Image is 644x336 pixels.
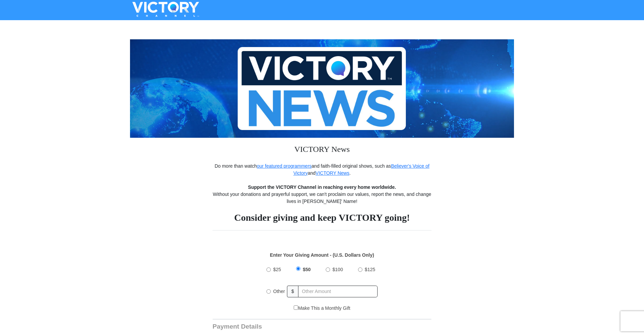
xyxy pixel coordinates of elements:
span: $ [287,286,298,297]
input: Make This a Monthly Gift [294,305,298,310]
strong: Enter Your Giving Amount - (U.S. Dollars Only) [270,252,374,258]
span: $100 [332,267,343,272]
span: $125 [365,267,375,272]
a: our featured programmers [257,163,312,169]
span: Other [273,289,285,294]
strong: Support the VICTORY Channel in reaching every home worldwide. [248,184,396,190]
a: VICTORY News [316,170,349,176]
strong: Consider giving and keep VICTORY going! [234,212,410,223]
span: $50 [303,267,311,272]
div: Do more than watch and faith-filled original shows, such as and . Without your donations and pray... [213,163,431,223]
a: Believer's Voice of Victory [293,163,429,176]
h3: Payment Details [213,323,384,331]
span: $25 [273,267,281,272]
label: Make This a Monthly Gift [294,305,350,312]
img: VICTORYTHON - VICTORY Channel [124,2,208,17]
input: Other Amount [298,286,378,297]
h3: VICTORY News [213,138,431,163]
